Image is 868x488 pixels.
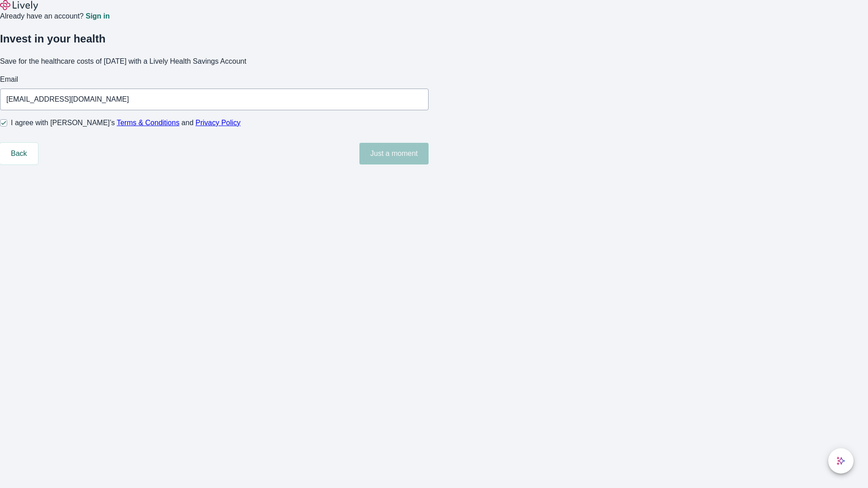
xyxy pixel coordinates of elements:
svg: Lively AI Assistant [836,456,845,465]
a: Sign in [85,13,109,20]
a: Terms & Conditions [117,119,179,127]
span: I agree with [PERSON_NAME]’s and [11,117,241,128]
a: Privacy Policy [196,119,241,127]
button: chat [828,448,854,474]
